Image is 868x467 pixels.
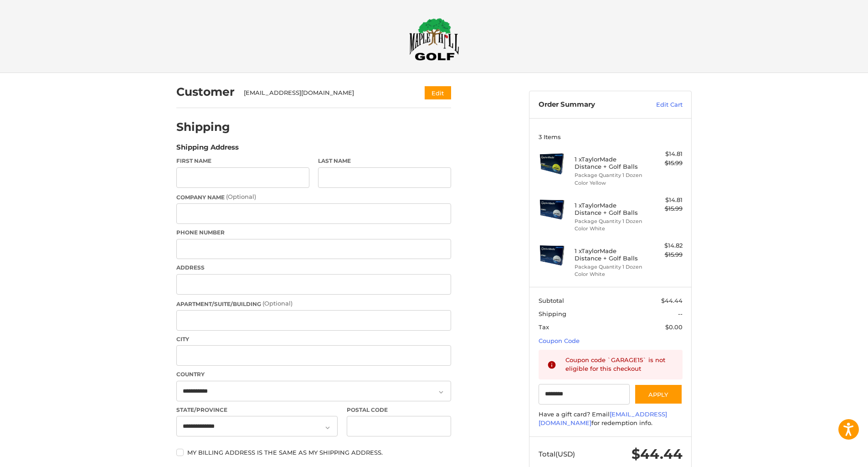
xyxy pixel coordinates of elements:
[226,193,256,200] small: (Optional)
[575,218,644,225] li: Package Quantity 1 Dozen
[539,310,566,317] span: Shipping
[678,310,683,317] span: --
[409,18,459,61] img: Maple Hill Golf
[637,100,683,109] a: Edit Cart
[176,264,451,272] label: Address
[347,406,452,414] label: Postal Code
[575,247,644,262] h4: 1 x TaylorMade Distance + Golf Balls
[425,86,451,99] button: Edit
[634,384,683,405] button: Apply
[176,406,338,414] label: State/Province
[539,450,575,458] span: Total (USD)
[665,323,683,331] span: $0.00
[575,263,644,271] li: Package Quantity 1 Dozen
[176,192,451,202] label: Company Name
[575,171,644,179] li: Package Quantity 1 Dozen
[176,299,451,308] label: Apartment/Suite/Building
[176,228,451,237] label: Phone Number
[575,202,644,217] h4: 1 x TaylorMade Distance + Golf Balls
[575,270,644,278] li: Color White
[539,100,637,109] h3: Order Summary
[661,297,683,304] span: $44.44
[176,335,451,343] label: City
[176,85,235,99] h2: Customer
[647,159,683,168] div: $15.99
[647,204,683,213] div: $15.99
[647,150,683,159] div: $14.81
[176,370,451,379] label: Country
[318,157,451,165] label: Last Name
[539,410,683,428] div: Have a gift card? Email for redemption info.
[647,241,683,250] div: $14.82
[262,300,293,307] small: (Optional)
[575,179,644,187] li: Color Yellow
[539,297,564,304] span: Subtotal
[539,337,580,344] a: Coupon Code
[632,446,683,462] span: $44.44
[176,449,451,456] label: My billing address is the same as my shipping address.
[575,225,644,233] li: Color White
[575,156,644,171] h4: 1 x TaylorMade Distance + Golf Balls
[647,250,683,259] div: $15.99
[176,157,309,165] label: First Name
[176,120,230,134] h2: Shipping
[539,323,549,331] span: Tax
[565,356,674,374] div: Coupon code `GARAGE15` is not eligible for this checkout
[539,384,630,405] input: Gift Certificate or Coupon Code
[176,142,239,157] legend: Shipping Address
[244,88,407,98] div: [EMAIL_ADDRESS][DOMAIN_NAME]
[539,133,683,140] h3: 3 Items
[647,196,683,205] div: $14.81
